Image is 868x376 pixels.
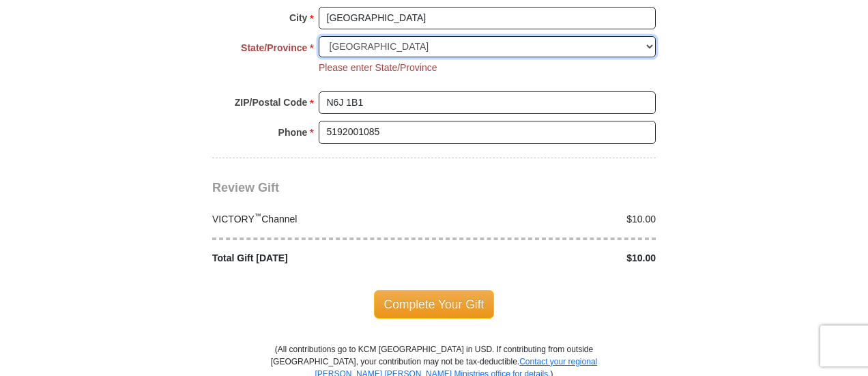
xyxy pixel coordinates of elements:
strong: ZIP/Postal Code [235,93,308,112]
strong: Phone [278,123,308,142]
strong: State/Province [241,38,307,57]
div: Total Gift [DATE] [205,251,435,265]
div: $10.00 [434,251,663,265]
sup: ™ [255,212,262,220]
strong: City [289,8,307,27]
span: Review Gift [212,181,279,194]
span: Complete Your Gift [374,290,495,319]
li: Please enter State/Province [319,61,437,75]
div: $10.00 [434,212,663,227]
div: VICTORY Channel [205,212,435,227]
